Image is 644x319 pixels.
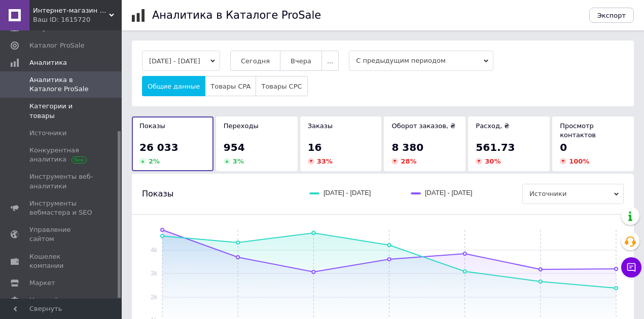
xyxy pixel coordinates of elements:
span: Вчера [291,57,311,65]
button: Товары CPA [205,76,256,96]
span: Оборот заказов, ₴ [391,122,455,130]
button: ... [321,51,339,71]
span: Просмотр контактов [560,122,596,139]
span: 26 033 [139,141,178,153]
span: Товары CPC [261,83,302,90]
span: Расход, ₴ [476,122,509,130]
span: Заказы [308,122,333,130]
span: Конкурентная аналитика [29,146,94,164]
span: Экспорт [597,12,626,19]
button: Общие данные [142,76,205,96]
span: Настройки [29,296,66,305]
span: 100 % [569,157,589,165]
button: [DATE] - [DATE] [142,51,220,71]
span: Показы [142,188,173,200]
span: 30 % [485,157,500,165]
span: 8 380 [391,141,423,153]
button: Вчера [280,51,322,71]
span: Инструменты вебмастера и SEO [29,199,94,217]
span: 2 % [149,157,160,165]
button: Товары CPC [256,76,307,96]
span: 28 % [401,157,416,165]
span: 954 [224,141,245,153]
span: Маркет [29,278,55,288]
span: 33 % [317,157,333,165]
h1: Аналитика в Каталоге ProSale [152,9,321,21]
span: Источники [522,184,624,204]
span: 3 % [233,157,244,165]
span: Управление сайтом [29,225,94,244]
span: Интернет-магазин "Мир волос" [33,6,109,15]
span: 16 [308,141,322,153]
button: Сегодня [230,51,280,71]
span: Аналитика в Каталоге ProSale [29,75,94,94]
span: 0 [560,141,567,153]
span: ... [327,57,333,65]
text: 4k [151,247,158,254]
div: Ваш ID: 1615720 [33,15,122,24]
span: Источники [29,129,66,138]
span: Кошелек компании [29,252,94,270]
span: С предыдущим периодом [349,51,493,71]
span: Переходы [224,122,259,130]
span: Инструменты веб-аналитики [29,172,94,190]
span: 561.73 [476,141,515,153]
button: Экспорт [589,8,634,23]
span: Показы [139,122,165,130]
button: Чат с покупателем [621,257,641,277]
span: Товары CPA [210,83,251,90]
span: Аналитика [29,58,67,67]
span: Категории и товары [29,102,94,120]
text: 2k [151,294,158,301]
span: Сегодня [241,57,270,65]
text: 3k [151,270,158,277]
span: Общие данные [148,83,200,90]
span: Каталог ProSale [29,41,84,50]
